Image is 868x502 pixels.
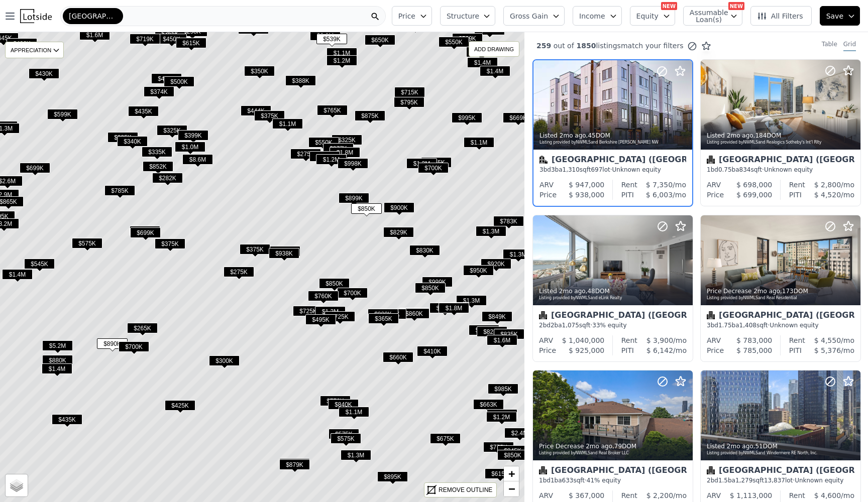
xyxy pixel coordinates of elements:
div: $1.2M [270,246,300,261]
div: $615K [176,38,206,52]
span: Assumable Loan(s) [690,9,722,23]
span: $700K [337,288,368,298]
span: $875K [474,25,505,35]
span: $1.2M [270,246,300,257]
span: $298K [177,26,207,37]
span: $ 783,000 [736,336,772,344]
div: $830K [409,245,440,260]
img: Lotside [20,9,52,23]
span: $589K [452,33,483,44]
span: Income [579,11,605,21]
div: Price [539,345,556,355]
span: $999K [422,277,453,287]
div: 2 bd 2 ba sqft · 33% equity [539,321,687,329]
span: $ 4,550 [814,336,841,344]
span: $1.4M [2,269,33,280]
div: $399K [178,130,208,145]
div: $1.4M [467,57,498,72]
span: $ 947,000 [569,181,604,189]
span: $950K [463,265,494,276]
div: $545K [24,259,55,273]
span: Price [398,11,415,21]
div: $275K [224,267,254,281]
div: /mo [637,180,686,190]
div: $1.2M [315,306,346,321]
div: $699K [130,227,161,242]
span: $699K [130,227,161,238]
span: $1.1M [327,48,357,58]
span: $275K [224,267,254,277]
div: /mo [805,180,854,190]
button: Income [573,6,622,26]
span: $325K [332,135,362,145]
span: $650K [365,35,395,45]
span: $282K [152,173,183,183]
div: $900K [368,309,398,323]
div: $1.1M [272,118,303,133]
div: $1.3M [469,325,499,339]
div: $998K [338,158,368,173]
span: $860K [399,308,429,318]
span: $835K [494,329,524,339]
span: $295K [107,132,138,143]
span: $900K [384,202,414,213]
span: $1.4M [480,66,510,76]
time: 2025-07-05 00:00 [559,288,586,295]
button: Price [392,6,432,26]
span: $ 4,520 [814,191,841,199]
span: $ 699,000 [736,191,772,199]
span: $1.3M [469,325,499,335]
span: $785K [104,185,135,196]
div: PITI [621,190,634,200]
div: $950K [463,265,494,280]
span: $399K [178,130,208,141]
div: $335K [142,147,172,161]
button: Gross Gain [503,6,565,26]
span: $ 698,000 [736,181,772,189]
div: $365K [368,313,399,328]
div: $700K [337,288,368,302]
div: $350K [244,66,275,80]
div: $650K [365,35,395,49]
span: $450K [156,34,187,44]
div: $1.0M [309,151,340,166]
span: $795K [394,97,424,107]
span: 1,310 [563,166,580,173]
span: $875K [355,110,385,121]
a: Price Decrease 2mo ago,173DOMListing provided byNWMLSand Real ResidentialCondominium[GEOGRAPHIC_D... [700,215,860,362]
span: $615K [176,38,206,48]
span: $995K [452,112,482,123]
span: $920K [481,259,511,269]
span: $1.1M [464,137,494,148]
div: $783K [493,216,524,230]
div: $669K [503,112,533,127]
span: $1.8M [439,302,469,313]
span: $719K [130,34,160,44]
span: $825K [477,326,507,337]
div: $785K [104,185,135,200]
span: $375K [155,238,185,249]
div: $725K [293,306,323,320]
span: $ 6,003 [646,191,673,199]
div: $850K [351,203,382,218]
span: $849K [482,311,512,322]
div: $860K [399,308,429,323]
div: $589K [452,33,483,48]
div: $8.6M [182,154,213,169]
div: Listing provided by NWMLS and Realogics Sotheby's Int'l Rlty [707,140,855,146]
div: $1.1M [464,137,494,152]
div: $1.2M [327,55,357,70]
div: $265K [127,323,158,337]
span: $374K [144,86,174,97]
div: $765K [317,105,348,119]
div: [GEOGRAPHIC_DATA] ([GEOGRAPHIC_DATA]) [707,156,854,166]
div: Rent [789,180,805,190]
div: $1.3M [503,249,533,264]
span: $ 1,040,000 [562,336,605,344]
div: $500K [164,76,194,91]
div: $715K [394,87,425,101]
div: $920K [481,259,511,273]
div: Price [707,190,724,200]
span: $1.3M [503,249,533,260]
span: $938K [269,248,299,259]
